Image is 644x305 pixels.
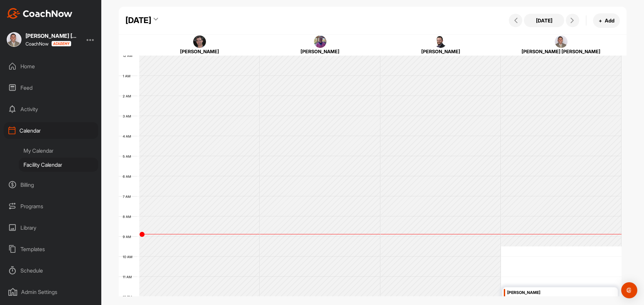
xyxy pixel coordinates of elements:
div: 1 AM [119,74,137,78]
div: Open Intercom Messenger [621,282,637,298]
img: square_ca7ec96441eb838c310c341fdbc4eb55.jpg [314,35,327,48]
button: [DATE] [524,14,564,27]
div: Home [4,58,98,75]
div: 7 AM [119,195,138,199]
div: Billing [4,176,98,193]
div: 12 AM [119,54,139,58]
span: + [599,17,602,24]
div: Admin Settings [4,284,98,300]
div: 9 AM [119,235,138,239]
div: 2 AM [119,94,138,98]
img: CoachNow [7,8,72,19]
div: 8 AM [119,215,138,219]
div: Facility Calendar [19,158,98,172]
div: Library [4,219,98,236]
div: [PERSON_NAME] [PERSON_NAME] [511,48,611,55]
div: CoachNow [25,41,71,47]
div: Activity [4,101,98,118]
img: square_5027e2341d9045fb2fbe9f18383d5129.jpg [193,35,206,48]
img: square_0ade9b29a01d013c47883038bb051d47.jpg [555,35,568,48]
div: [PERSON_NAME] [150,48,250,55]
img: square_0ade9b29a01d013c47883038bb051d47.jpg [7,32,21,47]
div: 3 AM [119,114,138,118]
img: square_5a02689f1687616c836b4f227dadd02e.jpg [434,35,447,48]
div: 5 AM [119,154,138,158]
div: 11 AM [119,275,139,279]
button: +Add [593,13,620,28]
div: [DATE] [125,14,151,26]
div: [PERSON_NAME] [390,48,491,55]
div: 6 AM [119,174,138,178]
div: [PERSON_NAME] [PERSON_NAME] [25,33,79,39]
div: Schedule [4,262,98,279]
div: Feed [4,79,98,96]
div: [PERSON_NAME] [270,48,370,55]
div: Programs [4,198,98,215]
div: [PERSON_NAME] [507,289,597,297]
div: Templates [4,241,98,257]
div: 10 AM [119,255,139,259]
div: 12 PM [119,295,139,299]
div: 4 AM [119,134,138,138]
div: My Calendar [19,144,98,158]
div: Calendar [4,122,98,139]
img: CoachNow acadmey [51,41,71,47]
